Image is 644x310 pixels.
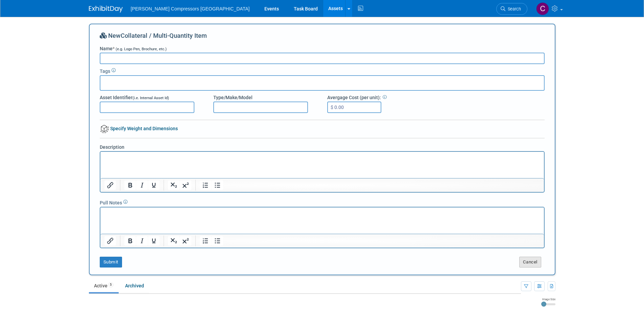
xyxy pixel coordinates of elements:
[100,198,545,206] div: Pull Notes
[541,297,555,301] div: Image Size
[108,282,114,287] span: 5
[100,94,169,101] label: Asset Identifier
[100,31,545,45] div: New
[148,236,160,246] button: Underline
[213,94,253,101] label: Type/Make/Model
[89,279,119,292] a: Active5
[100,45,167,52] label: Name
[168,236,180,246] button: Subscript
[496,3,527,15] a: Search
[519,257,541,267] button: Cancel
[131,6,250,11] span: [PERSON_NAME] Compressors [GEOGRAPHIC_DATA]
[200,180,211,190] button: Numbered list
[200,236,211,246] button: Numbered list
[100,66,545,75] div: Tags
[104,236,116,246] button: Insert/edit link
[505,6,521,11] span: Search
[100,207,544,234] iframe: Rich Text Area
[121,32,207,39] span: Collateral / Multi-Quantity Item
[327,95,381,100] span: Avergage Cost (per unit):
[104,180,116,190] button: Insert/edit link
[116,47,167,51] span: (e.g. Logo Pen, Brochure, etc.)
[124,236,136,246] button: Bold
[136,236,148,246] button: Italic
[120,279,149,292] a: Archived
[180,180,191,190] button: Superscript
[100,126,178,131] a: Specify Weight and Dimensions
[100,125,109,133] img: bvolume.png
[212,236,223,246] button: Bullet list
[100,144,124,150] label: Description
[536,2,549,15] img: Crystal Wilson
[100,152,544,178] iframe: Rich Text Area
[136,180,148,190] button: Italic
[124,180,136,190] button: Bold
[180,236,191,246] button: Superscript
[100,257,122,267] button: Submit
[168,180,180,190] button: Subscript
[148,180,160,190] button: Underline
[212,180,223,190] button: Bullet list
[89,6,123,12] img: ExhibitDay
[133,96,169,100] span: (i.e. Internal Asset Id)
